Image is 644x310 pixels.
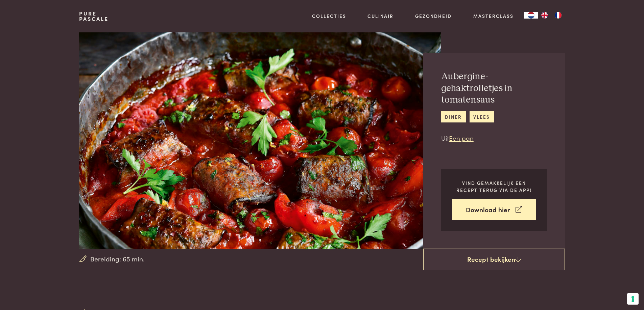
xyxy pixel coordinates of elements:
[441,71,547,106] h2: Aubergine-gehaktrolletjes in tomatensaus
[452,179,536,193] p: Vind gemakkelijk een recept terug via de app!
[524,12,565,19] aside: Language selected: Nederlands
[441,111,466,122] a: diner
[79,11,109,22] a: PurePascale
[441,133,547,143] p: Uit
[470,111,494,122] a: vlees
[538,12,551,19] a: EN
[79,32,440,249] img: Aubergine-gehaktrolletjes in tomatensaus
[627,293,639,305] button: Uw voorkeuren voor toestemming voor trackingtechnologieën
[415,12,452,20] a: Gezondheid
[90,254,145,264] span: Bereiding: 65 min.
[423,249,565,270] a: Recept bekijken
[367,12,393,20] a: Culinair
[473,12,514,20] a: Masterclass
[524,12,538,19] div: Language
[524,12,538,19] a: NL
[538,12,565,19] ul: Language list
[452,199,536,220] a: Download hier
[449,133,474,142] a: Een pan
[312,12,346,20] a: Collecties
[551,12,565,19] a: FR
